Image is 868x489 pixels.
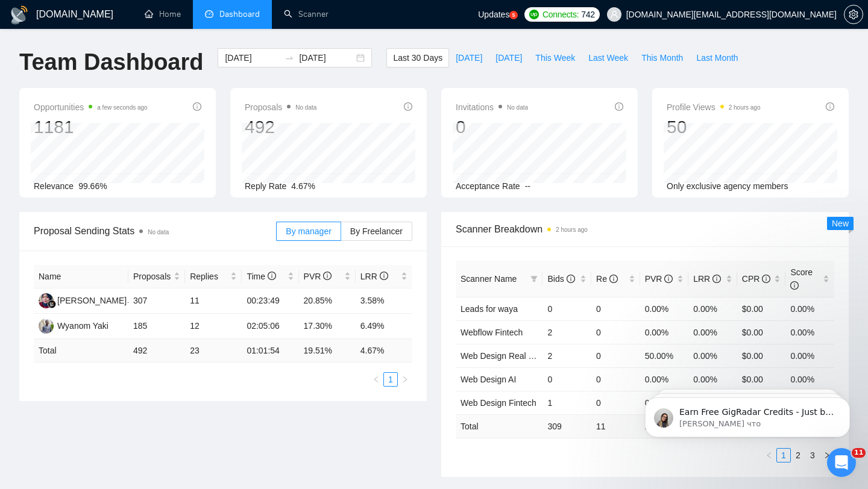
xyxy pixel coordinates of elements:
span: By manager [286,226,331,236]
span: LRR [360,272,388,281]
span: 11 [852,448,866,458]
span: PVR [304,272,332,281]
span: CPR [742,274,770,284]
span: info-circle [615,102,623,111]
span: No data [148,229,169,235]
button: right [398,372,412,387]
span: Re [596,274,618,284]
a: WYWyanom Yaki [39,320,108,330]
a: Web Design AI [461,375,516,384]
span: Profile Views [667,100,761,114]
td: 0.00% [640,367,689,391]
td: 307 [128,288,185,314]
td: 0.00% [688,367,737,391]
span: right [401,376,409,383]
a: Webflow Fintech [461,328,523,337]
div: 1181 [34,116,148,139]
span: [DATE] [456,51,482,64]
iframe: Intercom notifications сообщение [627,372,868,456]
td: 0 [591,344,640,367]
td: 0 [542,367,591,391]
td: $0.00 [737,344,786,367]
span: Last 30 Days [393,51,442,64]
span: Last Month [696,51,738,64]
button: left [369,372,383,387]
td: 0 [591,320,640,344]
img: upwork-logo.png [529,10,539,19]
td: 185 [128,314,185,339]
div: Wyanom Yaki [57,319,108,332]
span: 742 [581,8,594,21]
a: setting [844,10,863,19]
a: homeHome [145,9,181,19]
td: 00:23:49 [242,288,298,314]
button: [DATE] [449,48,489,67]
span: Only exclusive agency members [667,181,788,191]
a: searchScanner [284,9,329,19]
div: 0 [456,116,528,139]
a: Leads for waya [461,304,518,314]
span: setting [844,10,863,19]
button: This Week [529,48,582,67]
button: This Month [635,48,690,67]
a: Web Design Real Estate [461,351,552,361]
button: setting [844,5,863,24]
li: Previous Page [369,372,383,387]
span: left [373,376,380,383]
td: 12 [185,314,242,339]
span: Relevance [34,181,74,191]
span: By Freelancer [350,226,403,236]
td: 0.00% [785,320,834,344]
td: 0 [542,297,591,320]
span: swap-right [285,53,294,63]
span: Scanner Name [461,274,517,284]
td: Total [456,414,542,438]
td: 02:05:06 [242,314,298,339]
span: Dashboard [219,9,260,19]
td: 11 [185,288,242,314]
span: Updates [478,10,509,19]
span: filter [528,270,540,288]
td: 309 [542,414,591,438]
th: Replies [185,265,242,288]
span: PVR [645,274,673,284]
button: [DATE] [489,48,529,67]
td: Total [34,339,128,363]
a: 1 [384,373,397,386]
time: 2 hours ago [729,104,761,111]
td: 20.85% [299,288,356,314]
button: Last 30 Days [386,48,449,67]
time: 2 hours ago [556,226,588,233]
span: to [285,53,294,63]
span: No data [295,104,316,111]
td: $0.00 [737,297,786,320]
td: 0 [591,297,640,320]
td: 01:01:54 [242,339,298,363]
td: 0.00% [688,297,737,320]
li: Next Page [398,372,412,387]
div: 492 [245,116,316,139]
span: info-circle [762,275,770,283]
div: 50 [667,116,761,139]
td: 19.51 % [299,339,356,363]
span: Score [790,267,813,290]
span: -- [525,181,530,191]
span: info-circle [323,272,332,280]
img: logo [10,5,29,25]
span: info-circle [380,272,388,280]
td: 0.00% [785,344,834,367]
img: RH [39,293,54,308]
input: Start date [225,51,280,64]
span: 4.67% [291,181,315,191]
input: End date [299,51,354,64]
td: $0.00 [737,367,786,391]
button: Last Month [690,48,744,67]
th: Name [34,265,128,288]
span: Replies [190,270,228,283]
td: 3.58% [356,288,412,314]
span: filter [530,275,538,282]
